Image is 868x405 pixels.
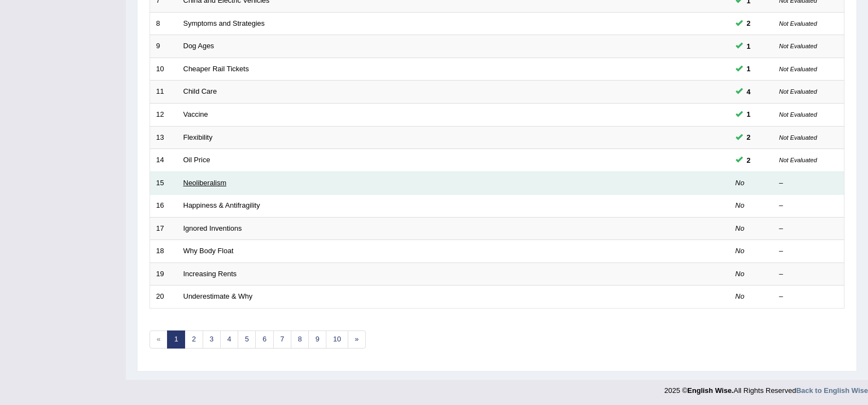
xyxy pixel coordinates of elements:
em: No [735,270,745,278]
div: – [779,246,838,256]
a: Happiness & Antifragility [183,201,260,209]
div: – [779,178,838,189]
a: Flexibility [183,133,212,141]
em: No [735,247,745,255]
a: Neoliberalism [183,179,227,187]
a: 2 [185,330,203,349]
td: 17 [150,217,177,240]
td: 18 [150,240,177,263]
span: You can still take this question [743,86,755,98]
td: 19 [150,263,177,286]
small: Not Evaluated [779,66,817,72]
a: Symptoms and Strategies [183,19,265,27]
a: Vaccine [183,110,208,118]
em: No [735,292,745,300]
td: 13 [150,126,177,149]
a: Child Care [183,87,217,95]
a: Dog Ages [183,42,214,50]
a: Ignored Inventions [183,224,242,232]
span: You can still take this question [743,109,755,120]
span: You can still take this question [743,63,755,75]
span: You can still take this question [743,132,755,143]
span: You can still take this question [743,41,755,52]
td: 8 [150,12,177,35]
td: 20 [150,286,177,309]
td: 10 [150,58,177,81]
a: Oil Price [183,156,210,164]
a: 9 [308,330,326,349]
a: Why Body Float [183,247,234,255]
div: – [779,269,838,279]
a: 1 [167,330,185,349]
em: No [735,224,745,232]
td: 15 [150,172,177,195]
a: 5 [238,330,256,349]
td: 12 [150,103,177,126]
strong: English Wise. [687,386,733,395]
small: Not Evaluated [779,20,817,27]
td: 9 [150,35,177,58]
a: » [348,330,366,349]
span: You can still take this question [743,155,755,166]
a: Cheaper Rail Tickets [183,65,249,73]
small: Not Evaluated [779,134,817,141]
div: – [779,201,838,211]
td: 16 [150,195,177,218]
a: 7 [273,330,291,349]
small: Not Evaluated [779,43,817,49]
a: 10 [326,330,348,349]
em: No [735,179,745,187]
small: Not Evaluated [779,157,817,163]
a: Increasing Rents [183,270,237,278]
div: – [779,224,838,234]
td: 11 [150,81,177,104]
a: 6 [255,330,273,349]
td: 14 [150,149,177,172]
span: You can still take this question [743,18,755,29]
a: 4 [220,330,238,349]
em: No [735,201,745,209]
div: – [779,292,838,302]
div: 2025 © All Rights Reserved [664,380,868,396]
small: Not Evaluated [779,88,817,95]
a: Underestimate & Why [183,292,252,300]
small: Not Evaluated [779,111,817,118]
a: Back to English Wise [796,386,868,395]
a: 8 [291,330,309,349]
a: 3 [203,330,221,349]
span: « [150,330,168,349]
